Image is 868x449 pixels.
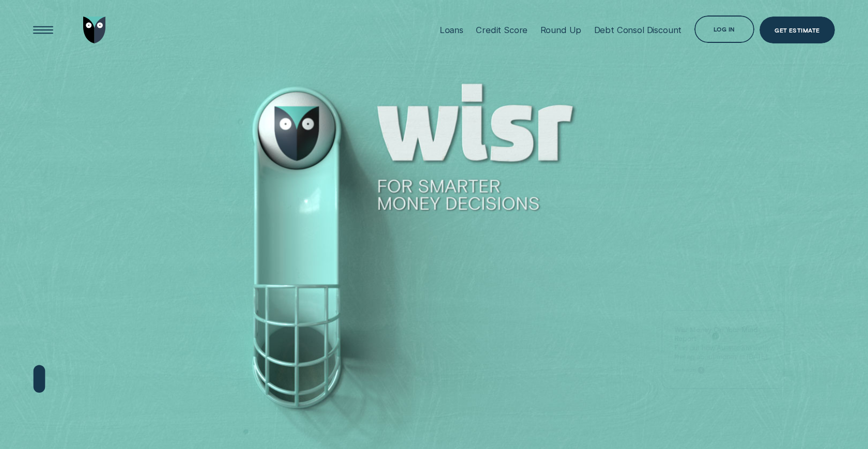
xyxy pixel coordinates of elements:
a: Wisr Money On Your Mind ReportFind out how Aussies are really feeling about money in [DATE].Learn... [662,310,784,389]
span: Learn more [674,367,696,373]
div: Loans [440,25,463,35]
button: Log in [694,16,755,42]
a: Get Estimate [760,17,835,43]
img: Wisr [83,17,106,43]
div: Credit Score [476,25,528,35]
strong: Wisr Money On Your Mind Report [674,325,757,343]
p: Find out how Aussies are really feeling about money in [DATE]. [674,325,772,361]
div: Round Up [540,25,582,35]
button: Open Menu [29,17,56,43]
div: Debt Consol Discount [594,25,682,35]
